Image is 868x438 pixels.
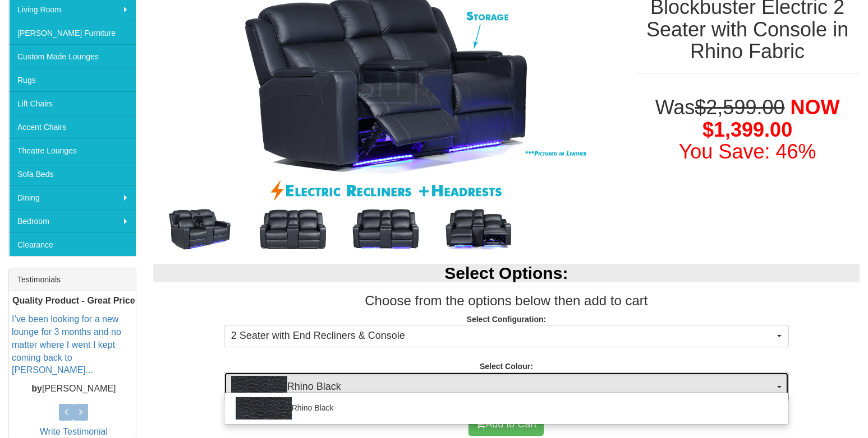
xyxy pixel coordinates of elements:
[9,209,136,232] a: Bedroom
[224,395,788,421] a: Rhino Black
[695,96,784,119] del: $2,599.00
[9,21,136,44] a: [PERSON_NAME] Furniture
[231,376,774,398] span: Rhino Black
[9,162,136,185] a: Sofa Beds
[40,427,108,436] a: Write Testimonial
[231,329,774,343] span: 2 Seater with End Recliners & Console
[236,397,292,420] img: Rhino Black
[153,293,860,308] h3: Choose from the options below then add to cart
[702,96,839,141] span: NOW $1,399.00
[679,140,816,163] font: You Save: 46%
[9,115,136,138] a: Accent Chairs
[231,376,287,398] img: Rhino Black
[12,314,121,375] a: I’ve been looking for a new lounge for 3 months and no matter where I went I kept coming back to ...
[9,138,136,162] a: Theatre Lounges
[9,68,136,91] a: Rugs
[467,315,546,324] strong: Select Configuration:
[9,185,136,209] a: Dining
[224,372,789,402] button: Rhino BlackRhino Black
[9,232,136,256] a: Clearance
[12,383,136,395] p: [PERSON_NAME]
[444,264,568,282] b: Select Options:
[469,413,544,436] button: Add to Cart
[635,96,860,163] h1: Was
[9,91,136,115] a: Lift Chairs
[480,362,533,371] strong: Select Colour:
[12,296,135,305] b: Quality Product - Great Price
[9,268,136,291] div: Testimonials
[31,384,42,393] b: by
[224,325,789,347] button: 2 Seater with End Recliners & Console
[9,44,136,68] a: Custom Made Lounges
